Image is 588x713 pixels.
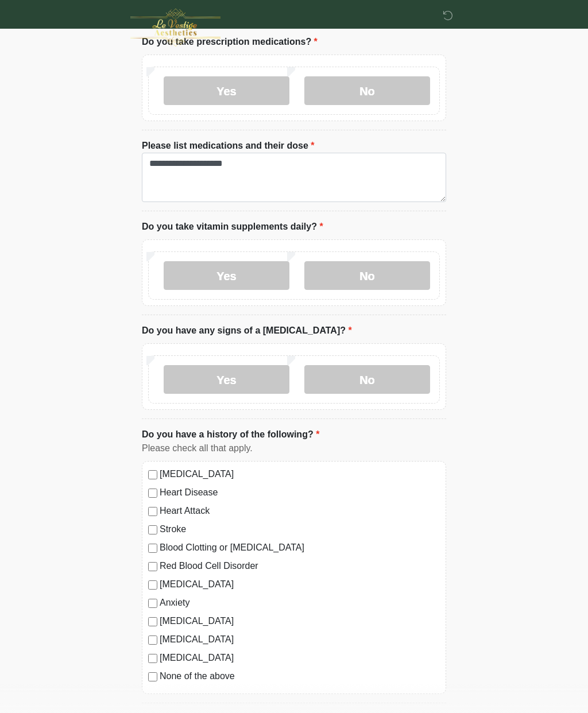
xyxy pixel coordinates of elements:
label: Anxiety [160,596,440,610]
input: Heart Attack [148,507,157,516]
label: [MEDICAL_DATA] [160,467,440,481]
label: Do you have any signs of a [MEDICAL_DATA]? [142,324,352,338]
label: [MEDICAL_DATA] [160,614,440,628]
input: [MEDICAL_DATA] [148,470,157,479]
input: Blood Clotting or [MEDICAL_DATA] [148,544,157,553]
img: Le Vestige Aesthetics Logo [130,9,220,46]
label: Red Blood Cell Disorder [160,559,440,573]
label: [MEDICAL_DATA] [160,651,440,665]
label: No [304,261,430,290]
label: Yes [164,261,289,290]
input: Heart Disease [148,489,157,498]
label: Do you take vitamin supplements daily? [142,220,323,234]
input: [MEDICAL_DATA] [148,635,157,645]
label: Heart Attack [160,504,440,518]
input: Stroke [148,525,157,534]
label: None of the above [160,669,440,683]
label: No [304,365,430,394]
input: Red Blood Cell Disorder [148,562,157,571]
label: Yes [164,76,289,105]
label: [MEDICAL_DATA] [160,633,440,646]
label: No [304,76,430,105]
input: None of the above [148,672,157,681]
input: [MEDICAL_DATA] [148,580,157,590]
input: [MEDICAL_DATA] [148,617,157,626]
label: [MEDICAL_DATA] [160,578,440,591]
label: Heart Disease [160,486,440,499]
label: Yes [164,365,289,394]
label: Do you have a history of the following? [142,428,319,441]
label: Stroke [160,522,440,536]
label: Please list medications and their dose [142,139,315,153]
input: Anxiety [148,599,157,608]
label: Blood Clotting or [MEDICAL_DATA] [160,541,440,555]
div: Please check all that apply. [142,441,446,455]
input: [MEDICAL_DATA] [148,654,157,663]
